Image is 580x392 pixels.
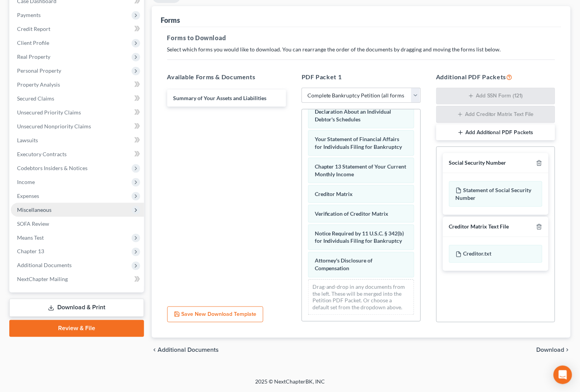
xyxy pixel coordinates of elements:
[9,320,144,337] a: Review & File
[17,137,38,143] span: Lawsuits
[302,72,421,82] h5: PDF Packet 1
[449,159,506,167] div: Social Security Number
[315,163,407,177] span: Chapter 13 Statement of Your Current Monthly Income
[17,12,41,18] span: Payments
[436,88,556,105] button: Add SSN Form (121)
[17,53,50,60] span: Real Property
[436,72,556,82] h5: Additional PDF Packets
[315,210,389,217] span: Verification of Creditor Matrix
[173,95,267,101] span: Summary of Your Assets and Liabilities
[11,106,144,119] a: Unsecured Priority Claims
[11,273,144,286] a: NextChapter Mailing
[158,347,219,353] span: Additional Documents
[17,109,81,116] span: Unsecured Priority Claims
[17,81,60,88] span: Property Analysis
[152,347,219,353] a: chevron_left Additional Documents
[17,179,35,185] span: Income
[167,72,287,82] h5: Available Forms & Documents
[17,248,44,255] span: Chapter 13
[11,78,144,92] a: Property Analysis
[17,262,72,269] span: Additional Documents
[449,181,543,207] div: Statement of Social Security Number
[315,257,373,272] span: Attorney's Disclosure of Compensation
[17,26,50,32] span: Credit Report
[167,307,263,323] button: Save New Download Template
[17,95,54,102] span: Secured Claims
[152,347,158,353] i: chevron_left
[17,151,67,157] span: Executory Contracts
[11,119,144,133] a: Unsecured Nonpriority Claims
[11,147,144,161] a: Executory Contracts
[17,220,49,227] span: SOFA Review
[537,347,571,353] button: Download chevron_right
[11,217,144,231] a: SOFA Review
[17,67,61,74] span: Personal Property
[69,378,511,392] div: 2025 © NextChapterBK, INC
[11,22,144,36] a: Credit Report
[161,15,180,25] div: Forms
[17,276,68,283] span: NextChapter Mailing
[11,92,144,106] a: Secured Claims
[17,234,44,241] span: Means Test
[17,165,88,171] span: Codebtors Insiders & Notices
[315,191,353,197] span: Creditor Matrix
[11,133,144,147] a: Lawsuits
[436,124,556,141] button: Add Additional PDF Packets
[17,39,49,46] span: Client Profile
[449,223,509,230] div: Creditor Matrix Text File
[17,193,39,199] span: Expenses
[537,347,565,353] span: Download
[17,206,51,213] span: Miscellaneous
[167,46,556,53] p: Select which forms you would like to download. You can rearrange the order of the documents by dr...
[308,280,414,315] div: Drag-and-drop in any documents from the left. These will be merged into the Petition PDF Packet. ...
[167,33,556,43] h5: Forms to Download
[315,230,404,244] span: Notice Required by 11 U.S.C. § 342(b) for Individuals Filing for Bankruptcy
[449,245,543,263] div: Creditor.txt
[17,123,91,130] span: Unsecured Nonpriority Claims
[554,366,572,384] div: Open Intercom Messenger
[436,106,556,123] button: Add Creditor Matrix Text File
[9,299,144,317] a: Download & Print
[565,347,571,353] i: chevron_right
[315,136,402,150] span: Your Statement of Financial Affairs for Individuals Filing for Bankruptcy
